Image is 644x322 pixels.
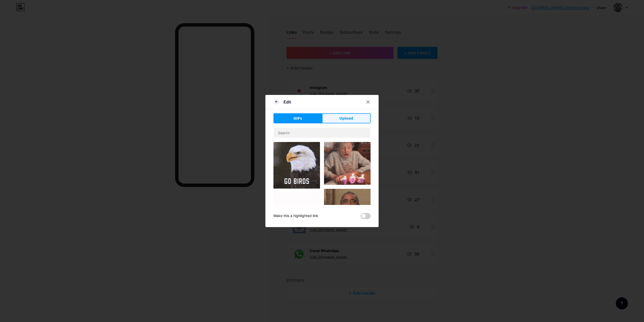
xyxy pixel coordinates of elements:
[324,142,371,185] img: Gihpy
[273,142,320,189] img: Gihpy
[273,113,322,123] button: GIFs
[284,99,291,105] div: Edit
[273,193,320,239] img: Gihpy
[322,113,371,123] button: Upload
[293,116,302,121] span: GIFs
[324,189,371,235] img: Gihpy
[274,128,370,138] input: Search
[339,116,353,121] span: Upload
[273,213,318,219] div: Make this a highlighted link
